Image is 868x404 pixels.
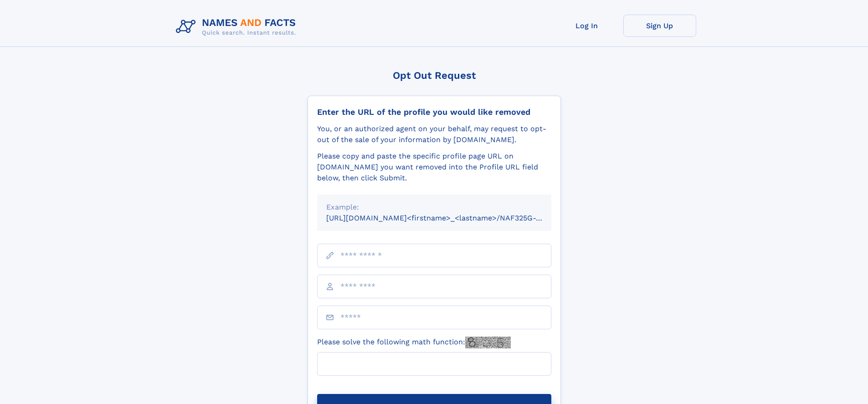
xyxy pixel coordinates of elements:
[317,151,551,184] div: Please copy and paste the specific profile page URL on [DOMAIN_NAME] you want removed into the Pr...
[326,214,569,222] small: [URL][DOMAIN_NAME]<firstname>_<lastname>/NAF325G-xxxxxxxx
[317,123,551,145] div: You, or an authorized agent on your behalf, may request to opt-out of the sale of your informatio...
[550,15,623,37] a: Log In
[623,15,696,37] a: Sign Up
[308,70,561,81] div: Opt Out Request
[172,15,303,39] img: Logo Names and Facts
[317,337,511,348] label: Please solve the following math function:
[317,107,551,117] div: Enter the URL of the profile you would like removed
[326,202,542,213] div: Example:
